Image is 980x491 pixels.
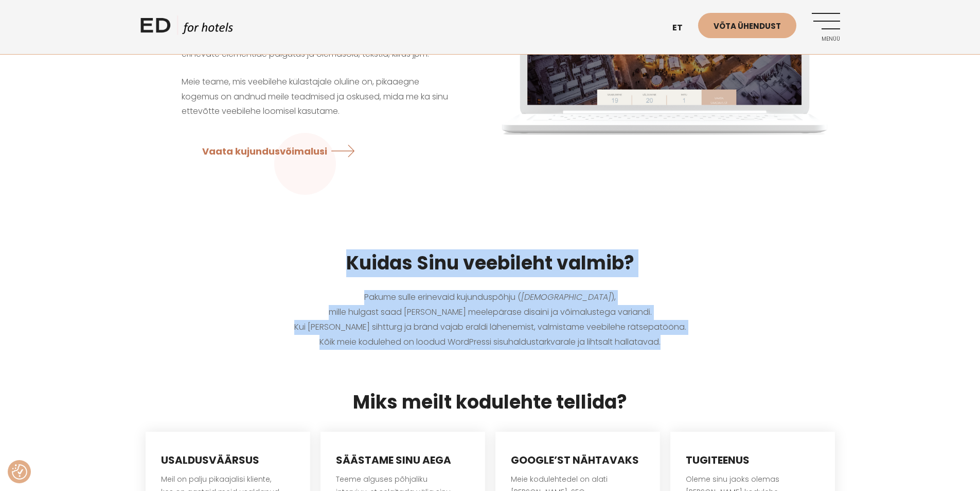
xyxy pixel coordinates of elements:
[12,464,27,480] button: Nõusolekueelistused
[812,36,840,42] span: Menüü
[182,75,449,119] p: Meie teame, mis veebilehe külastajale oluline on, pikaaegne kogemus on andnud meile teadmised ja ...
[686,452,819,468] h4: Tugiteenus
[698,13,796,38] a: Võta ühendust
[812,13,840,41] a: Menüü
[140,15,233,41] a: ED HOTELS
[140,388,840,416] h3: Miks meilt kodulehte tellida?
[511,452,645,468] h4: Google’st nähtavaks
[140,249,840,277] h3: Kuidas Sinu veebileht valmib?
[202,137,363,164] a: Vaata kujundusvõimalusi
[12,464,27,480] img: Revisit consent button
[161,452,295,468] h4: Usaldusväärsus
[667,15,698,41] a: et
[336,452,470,468] h4: Säästame Sinu aega
[140,290,840,349] p: Pakume sulle erinevaid kujunduspõhju ( ), mille hulgast saad [PERSON_NAME] meelepärase disaini ja...
[521,291,611,303] em: [DEMOGRAPHIC_DATA]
